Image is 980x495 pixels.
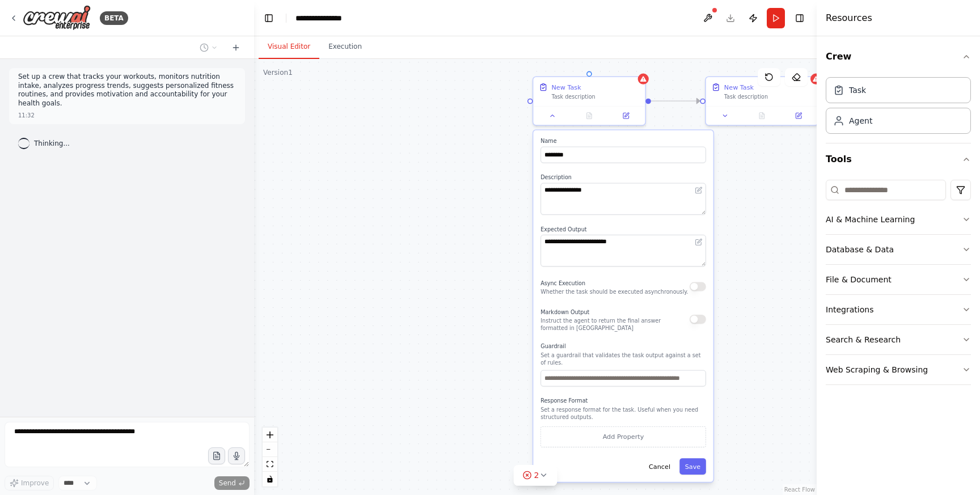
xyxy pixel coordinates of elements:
[18,73,236,108] p: Set up a crew that tracks your workouts, monitors nutrition intake, analyzes progress trends, sug...
[705,76,818,125] div: New TaskTask description
[826,295,971,324] button: Integrations
[540,397,706,405] label: Response Format
[826,11,872,25] h4: Resources
[826,73,971,143] div: Crew
[514,465,557,486] button: 2
[540,226,706,233] label: Expected Output
[826,265,971,294] button: File & Document
[263,442,277,457] button: zoom out
[540,280,585,286] span: Async Execution
[826,205,971,234] button: AI & Machine Learning
[849,84,866,96] div: Task
[826,274,892,285] div: File & Document
[540,343,706,350] label: Guardrail
[23,5,91,31] img: Logo
[784,486,815,493] a: React Flow attribution
[826,355,971,384] button: Web Scraping & Browsing
[219,479,236,488] span: Send
[826,334,901,345] div: Search & Research
[693,236,704,247] button: Open in editor
[679,458,706,475] button: Save
[540,352,706,367] p: Set a guardrail that validates the task output against a set of rules.
[792,10,808,26] button: Hide right sidebar
[263,457,277,472] button: fit view
[742,111,781,121] button: No output available
[295,12,354,24] nav: breadcrumb
[540,318,690,332] p: Instruct the agent to return the final answer formatted in [GEOGRAPHIC_DATA]
[540,174,706,181] label: Description
[643,458,675,475] button: Cancel
[261,10,277,26] button: Hide left sidebar
[540,309,589,315] span: Markdown Output
[540,138,706,145] label: Name
[540,289,688,296] p: Whether the task should be executed asynchronously.
[570,111,609,121] button: No output available
[534,469,539,481] span: 2
[5,476,54,490] button: Improve
[826,244,894,255] div: Database & Data
[259,35,319,59] button: Visual Editor
[826,41,971,73] button: Crew
[826,235,971,264] button: Database & Data
[21,479,49,488] span: Improve
[540,407,706,421] p: Set a response format for the task. Useful when you need structured outputs.
[263,68,293,77] div: Version 1
[208,447,225,464] button: Upload files
[551,83,581,92] div: New Task
[826,325,971,354] button: Search & Research
[263,428,277,486] div: React Flow controls
[214,476,250,490] button: Send
[693,185,704,196] button: Open in editor
[228,447,245,464] button: Click to speak your automation idea
[826,214,915,225] div: AI & Machine Learning
[826,364,928,375] div: Web Scraping & Browsing
[227,41,245,54] button: Start a new chat
[263,428,277,442] button: zoom in
[18,111,35,120] div: 11:32
[263,472,277,486] button: toggle interactivity
[100,11,128,25] div: BETA
[551,94,639,101] div: Task description
[724,83,754,92] div: New Task
[783,111,814,121] button: Open in side panel
[610,111,641,121] button: Open in side panel
[826,304,873,315] div: Integrations
[826,175,971,394] div: Tools
[34,139,70,148] span: Thinking...
[319,35,371,59] button: Execution
[849,115,872,126] div: Agent
[540,426,706,447] button: Add Property
[651,96,700,105] g: Edge from f2e7f5d2-b48e-494f-84d8-b5983f134c70 to 8fbc30de-3bfd-4188-ae22-4583d2ac107a
[724,94,812,101] div: Task description
[826,143,971,175] button: Tools
[195,41,222,54] button: Switch to previous chat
